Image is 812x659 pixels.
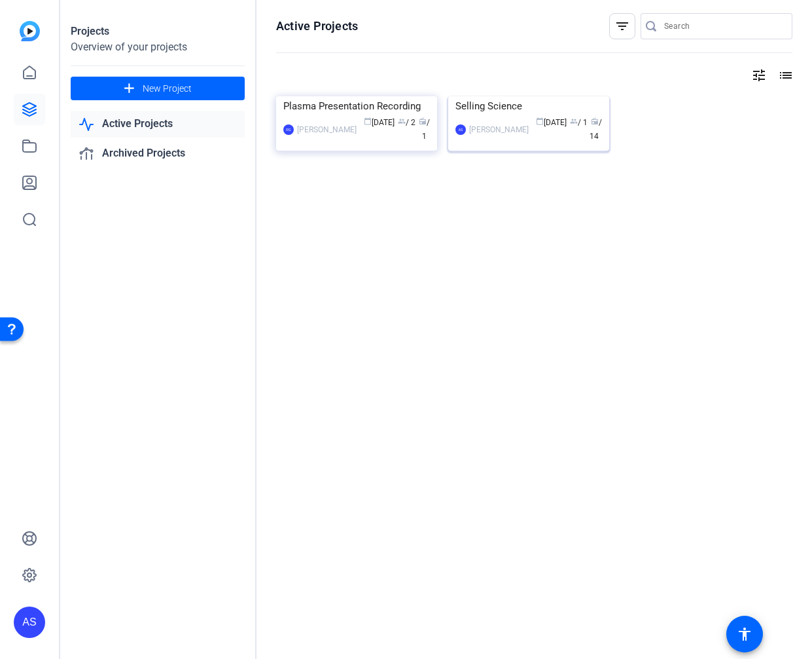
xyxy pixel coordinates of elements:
[71,39,245,55] div: Overview of your projects
[590,118,602,141] span: / 14
[419,118,430,141] span: / 1
[71,77,245,100] button: New Project
[20,21,40,41] img: blue-gradient.svg
[364,117,372,125] span: calendar_today
[469,123,529,136] div: [PERSON_NAME]
[570,118,588,127] span: / 1
[121,81,137,97] mat-icon: add
[398,118,415,127] span: / 2
[570,117,578,125] span: group
[398,117,406,125] span: group
[276,18,358,34] h1: Active Projects
[143,82,192,96] span: New Project
[14,607,45,638] div: AS
[419,117,427,125] span: radio
[737,626,752,642] mat-icon: accessibility
[364,118,395,127] span: [DATE]
[283,124,294,135] div: RG
[751,67,767,83] mat-icon: tune
[71,111,245,138] a: Active Projects
[71,24,245,39] div: Projects
[536,117,544,125] span: calendar_today
[71,140,245,167] a: Archived Projects
[536,118,567,127] span: [DATE]
[777,67,792,83] mat-icon: list
[614,18,630,34] mat-icon: filter_list
[283,96,430,116] div: Plasma Presentation Recording
[591,117,599,125] span: radio
[455,124,466,135] div: AS
[664,18,782,34] input: Search
[455,96,602,116] div: Selling Science
[297,123,357,136] div: [PERSON_NAME]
